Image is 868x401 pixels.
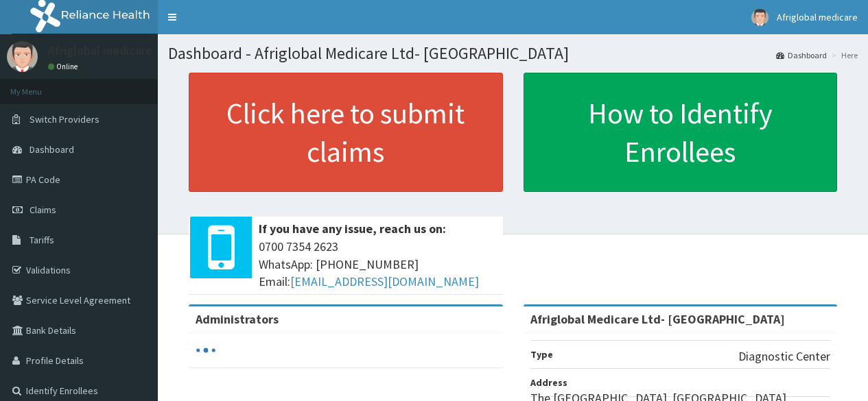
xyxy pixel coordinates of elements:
[30,113,99,125] span: Switch Providers
[751,9,769,26] img: User Image
[30,234,54,246] span: Tariffs
[828,49,858,61] li: Here
[168,45,858,62] h1: Dashboard - Afriglobal Medicare Ltd- [GEOGRAPHIC_DATA]
[7,41,38,72] img: User Image
[738,348,830,365] p: Diagnostic Center
[259,238,496,291] span: 0700 7354 2623 WhatsApp: [PHONE_NUMBER] Email:
[48,45,152,57] p: Afriglobal medicare
[189,73,503,192] a: Click here to submit claims
[530,376,567,389] b: Address
[776,49,827,61] a: Dashboard
[196,311,279,327] b: Administrators
[48,62,81,71] a: Online
[530,348,553,361] b: Type
[30,143,74,156] span: Dashboard
[290,274,479,289] a: [EMAIL_ADDRESS][DOMAIN_NAME]
[530,311,785,327] strong: Afriglobal Medicare Ltd- [GEOGRAPHIC_DATA]
[259,221,446,236] b: If you have any issue, reach us on:
[196,340,216,361] svg: audio-loading
[524,73,838,192] a: How to Identify Enrollees
[777,11,858,23] span: Afriglobal medicare
[30,204,56,216] span: Claims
